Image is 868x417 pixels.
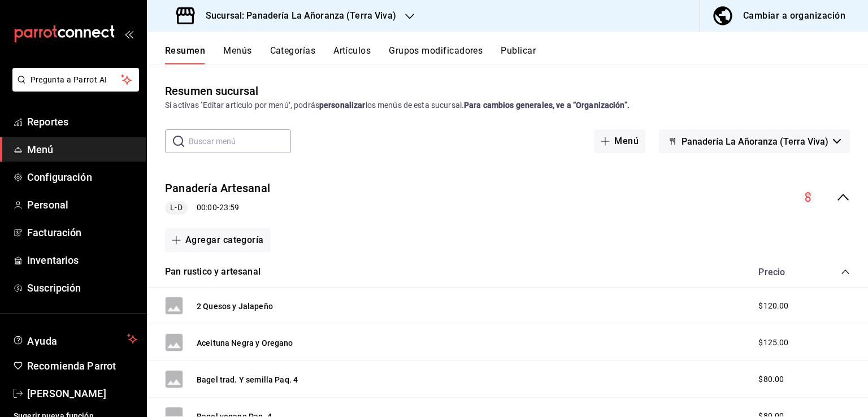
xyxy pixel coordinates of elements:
[27,114,137,129] span: Reportes
[197,301,273,312] button: 2 Quesos y Jalapeño
[758,300,788,312] span: $120.00
[594,129,645,153] button: Menú
[197,337,293,349] button: Aceituna Negra y Oregano
[333,45,371,64] button: Artículos
[124,29,133,38] button: open_drawer_menu
[501,45,536,64] button: Publicar
[31,74,121,86] span: Pregunta a Parrot AI
[165,82,258,99] div: Resumen sucursal
[27,197,137,212] span: Personal
[165,228,271,252] button: Agregar categoría
[197,374,298,385] button: Bagel trad. Y semilla Paq. 4
[319,101,366,110] strong: personalizar
[27,386,137,401] span: [PERSON_NAME]
[27,280,137,296] span: Suscripción
[165,45,868,64] div: navigation tabs
[389,45,483,64] button: Grupos modificadores
[743,8,845,24] div: Cambiar a organización
[747,267,819,277] div: Precio
[12,68,139,92] button: Pregunta a Parrot AI
[189,130,291,153] input: Buscar menú
[27,332,123,346] span: Ayuda
[165,266,261,279] button: Pan rustico y artesanal
[758,373,784,385] span: $80.00
[270,45,316,64] button: Categorías
[682,136,828,147] span: Panadería La Añoranza (Terra Viva)
[165,45,205,64] button: Resumen
[758,337,788,349] span: $125.00
[165,99,850,111] div: Si activas ‘Editar artículo por menú’, podrás los menús de esta sucursal.
[166,202,186,214] span: L-D
[27,358,137,373] span: Recomienda Parrot
[165,180,270,197] button: Panadería Artesanal
[27,142,137,157] span: Menú
[165,201,270,215] div: 00:00 - 23:59
[27,253,137,268] span: Inventarios
[27,225,137,240] span: Facturación
[464,101,630,110] strong: Para cambios generales, ve a “Organización”.
[147,171,868,224] div: collapse-menu-row
[841,267,850,276] button: collapse-category-row
[197,9,396,23] h3: Sucursal: Panadería La Añoranza (Terra Viva)
[223,45,251,64] button: Menús
[27,170,137,185] span: Configuración
[8,82,139,94] a: Pregunta a Parrot AI
[659,129,850,153] button: Panadería La Añoranza (Terra Viva)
